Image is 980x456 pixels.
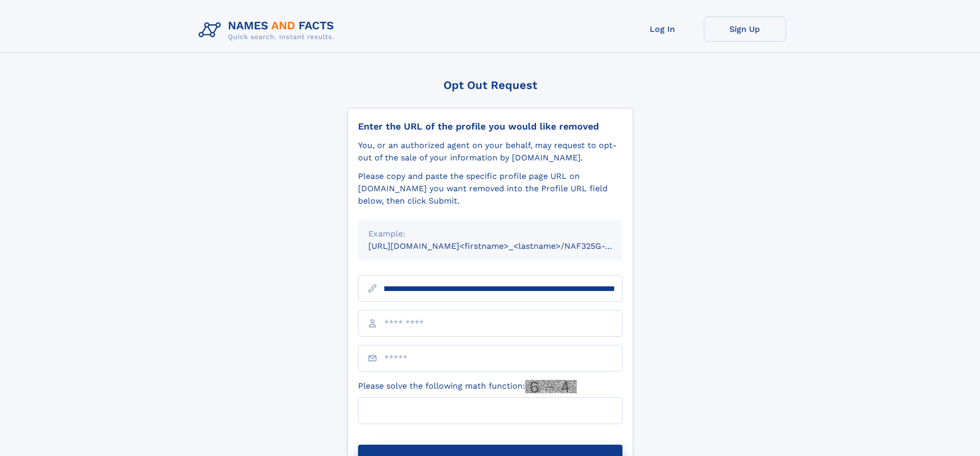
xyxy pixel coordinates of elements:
[704,16,786,42] a: Sign Up
[347,79,633,92] div: Opt Out Request
[368,241,642,251] small: [URL][DOMAIN_NAME]<firstname>_<lastname>/NAF325G-xxxxxxxx
[368,228,612,240] div: Example:
[358,139,622,164] div: You, or an authorized agent on your behalf, may request to opt-out of the sale of your informatio...
[358,170,622,207] div: Please copy and paste the specific profile page URL on [DOMAIN_NAME] you want removed into the Pr...
[194,16,343,44] img: Logo Names and Facts
[621,16,704,42] a: Log In
[358,380,577,393] label: Please solve the following math function:
[358,121,622,132] div: Enter the URL of the profile you would like removed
